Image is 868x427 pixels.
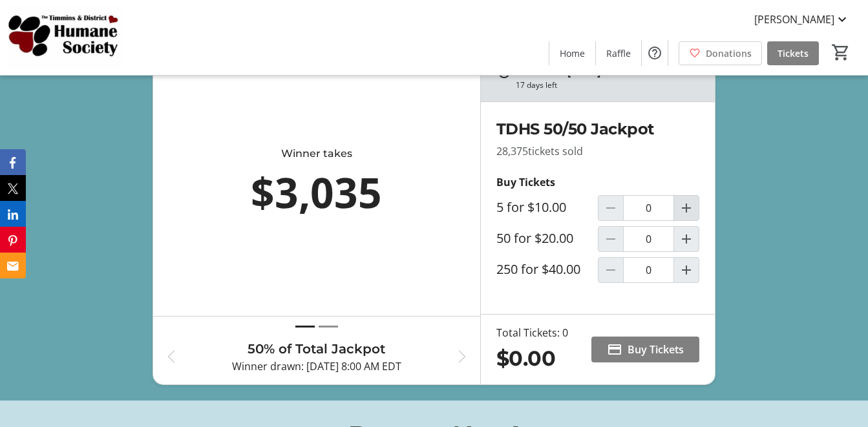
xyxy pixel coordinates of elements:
button: Increment by one [674,196,699,220]
div: Winner takes [210,146,423,161]
button: Increment by one [674,258,699,282]
h3: 50% of Total Jackpot [189,339,444,359]
label: 5 for $10.00 [496,200,566,215]
span: Tickets [778,47,809,60]
span: Buy Tickets [628,342,684,357]
a: Home [549,41,595,65]
span: Home [560,47,585,60]
button: Help [642,40,668,66]
a: Raffle [596,41,641,65]
span: Sales End: [516,65,567,79]
span: Donations [706,47,752,60]
a: Donations [679,41,762,65]
div: $3,035 [210,161,423,224]
button: Cart [829,41,852,64]
div: Total Tickets: 0 [496,325,568,340]
p: Winner drawn: [DATE] 8:00 AM EDT [189,359,444,374]
p: 28,375 tickets sold [496,143,699,159]
label: 250 for $40.00 [496,262,580,277]
button: Draw 1 [295,319,315,334]
button: Buy Tickets [591,337,699,362]
h2: TDHS 50/50 Jackpot [496,118,699,141]
strong: Buy Tickets [496,175,555,189]
button: Increment by one [674,227,699,251]
label: 50 for $20.00 [496,231,573,246]
button: [PERSON_NAME] [744,9,860,30]
img: Timmins and District Humane Society's Logo [8,5,123,70]
button: Draw 2 [319,319,338,334]
a: Tickets [767,41,819,65]
div: $0.00 [496,343,568,374]
span: [PERSON_NAME] [754,12,834,27]
span: [DATE] 11:59 PM EDT [567,65,670,79]
span: Raffle [606,47,631,60]
div: 17 days left [516,79,557,91]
